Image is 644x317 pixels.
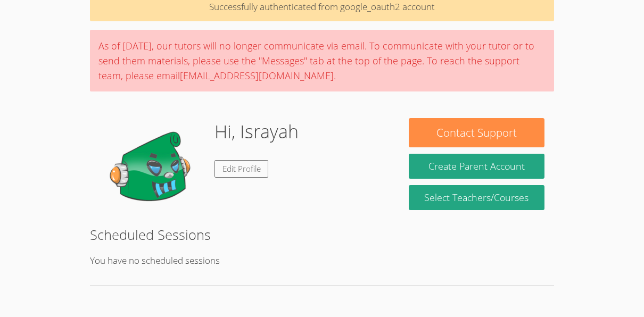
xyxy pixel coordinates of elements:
[100,118,206,224] img: default.png
[409,185,545,210] a: Select Teachers/Courses
[409,154,545,179] button: Create Parent Account
[214,160,269,178] a: Edit Profile
[90,253,554,269] p: You have no scheduled sessions
[409,118,545,147] button: Contact Support
[214,118,299,145] h1: Hi, Israyah
[90,224,554,245] h2: Scheduled Sessions
[90,30,554,91] div: As of [DATE], our tutors will no longer communicate via email. To communicate with your tutor or ...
